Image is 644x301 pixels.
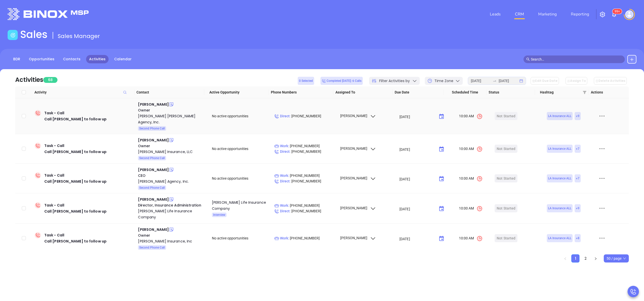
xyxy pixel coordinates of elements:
[26,55,57,63] a: Opportunities
[60,55,84,63] a: Contacts
[44,202,107,214] div: Task - Call
[274,144,289,148] span: Work :
[399,114,434,119] input: MM/DD/YYYY
[611,11,617,17] img: iconNotification
[212,235,270,241] div: No active opportunities
[561,254,569,262] li: Previous Page
[526,58,530,61] span: search
[58,32,100,40] span: Sales Manager
[274,209,291,213] span: Direct :
[497,112,515,120] div: Not Started
[497,145,515,153] div: Not Started
[138,107,205,113] div: Owner
[571,254,579,262] li: 1
[436,204,447,214] button: Choose date, selected date is Sep 22, 2025
[536,9,559,19] a: Marketing
[569,9,591,19] a: Reporting
[582,255,589,262] a: 2
[139,245,165,250] span: Second Phone Call
[44,172,107,184] div: Task - Call
[561,254,569,262] button: left
[576,146,579,152] span: + 7
[212,176,270,181] div: No active opportunities
[274,113,335,119] p: [PHONE_NUMBER]
[44,110,107,122] div: Task - Call
[436,234,447,244] button: Choose date, selected date is Sep 22, 2025
[497,204,515,212] div: Not Started
[34,89,132,95] span: Activity
[399,176,434,181] input: MM/DD/YYYY
[213,212,225,218] span: Interview
[138,238,205,244] a: [PERSON_NAME] Insurance, Inc
[139,185,165,191] span: Second Phone Call
[531,77,559,85] button: Edit Due Date
[138,202,205,208] div: Director, Insurance Administration
[138,149,205,155] a: [PERSON_NAME] Insurance, LLC
[613,9,622,14] sup: 100
[497,234,515,242] div: Not Started
[436,144,447,154] button: Choose date, selected date is Sep 22, 2025
[576,235,579,241] span: + 8
[339,236,376,240] span: [PERSON_NAME]
[138,137,169,143] div: [PERSON_NAME]
[20,28,48,41] h1: Sales
[299,78,313,84] span: 0 Selected
[269,86,333,98] th: Phone Numbers
[43,77,57,83] span: 68
[459,113,483,120] span: 10:00 AM
[138,113,205,125] div: [PERSON_NAME] [PERSON_NAME] Agency, Inc.
[487,86,535,98] th: Status
[471,78,491,84] input: Start date
[212,199,270,212] div: [PERSON_NAME] Life Insurance Company
[274,149,291,154] span: Direct :
[399,147,434,152] input: MM/DD/YYYY
[212,146,270,152] div: No active opportunities
[44,232,107,244] div: Task - Call
[548,113,571,119] span: LA Insurance ALL
[488,9,503,19] a: Leads
[459,146,483,152] span: 10:00 AM
[10,55,23,63] a: BDR
[274,203,335,208] p: [PHONE_NUMBER]
[459,176,483,182] span: 10:00 AM
[436,111,447,122] button: Choose date, selected date is Sep 22, 2025
[138,233,205,238] div: Owner
[274,143,335,149] p: [PHONE_NUMBER]
[531,57,622,62] input: Search…
[379,78,410,84] span: Filter Activities by
[15,75,43,84] div: Activities
[399,236,434,241] input: MM/DD/YYYY
[44,208,107,214] div: Call [PERSON_NAME] to follow up
[436,174,447,184] button: Choose date, selected date is Sep 22, 2025
[599,11,606,17] img: iconSetting
[594,257,597,260] span: right
[212,113,270,119] div: No active opportunities
[493,79,497,83] span: swap-right
[138,101,169,107] div: [PERSON_NAME]
[134,86,204,98] th: Contact
[548,146,571,152] span: LA Insurance ALL
[274,149,335,154] p: [PHONE_NUMBER]
[339,114,376,118] span: [PERSON_NAME]
[274,208,335,214] p: [PHONE_NUMBER]
[274,114,291,118] span: Direct :
[274,203,289,208] span: Work :
[44,238,107,244] div: Call [PERSON_NAME] to follow up
[139,126,165,131] span: Second Phone Call
[138,208,205,220] a: [PERSON_NAME] Life Insurance Company
[540,89,580,95] span: Hashtag
[497,174,515,182] div: Not Started
[322,78,361,84] span: Completed [DATE]: 6 Calls
[572,255,579,262] a: 1
[138,167,169,173] div: [PERSON_NAME]
[434,78,453,84] span: Time Zone
[589,86,621,98] th: Actions
[274,179,291,183] span: Direct :
[576,113,579,119] span: + 9
[44,116,107,122] div: Call [PERSON_NAME] to follow up
[138,143,205,149] div: Owner
[592,254,600,262] li: Next Page
[566,77,587,85] button: Assign To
